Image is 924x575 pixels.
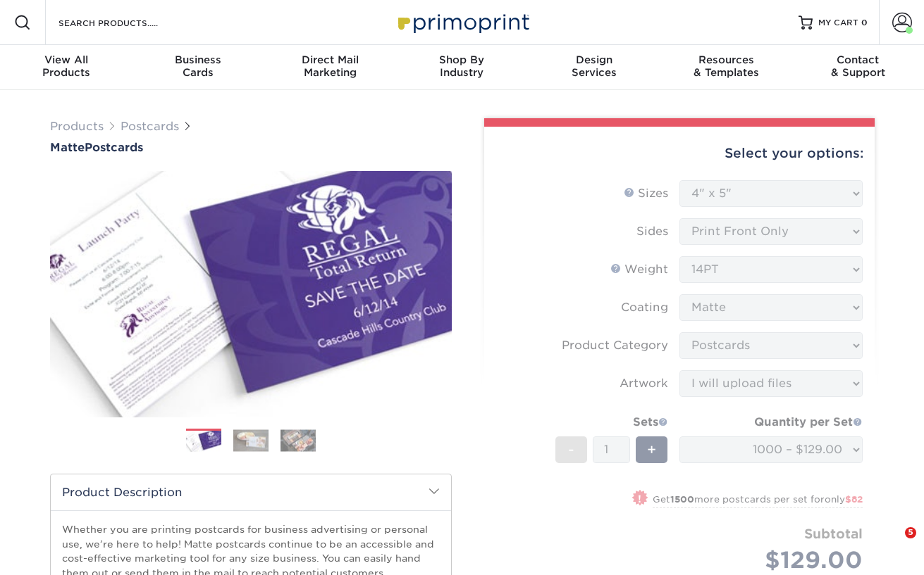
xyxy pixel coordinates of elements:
img: Postcards 02 [233,429,269,451]
span: 5 [905,527,916,538]
h2: Product Description [51,474,451,510]
a: BusinessCards [132,45,264,90]
div: Cards [132,53,264,79]
a: Shop ByIndustry [396,45,528,90]
img: Matte 01 [50,156,452,433]
a: Resources& Templates [660,45,791,90]
span: Contact [792,53,924,66]
input: SEARCH PRODUCTS..... [57,14,195,31]
div: & Templates [660,53,791,79]
span: MY CART [818,17,858,29]
span: Resources [660,53,791,66]
div: Select your options: [495,127,863,180]
span: Matte [50,141,85,154]
span: Business [132,53,264,66]
a: MattePostcards [50,141,452,154]
span: 0 [861,18,868,27]
iframe: Intercom live chat [876,527,910,561]
a: Postcards [121,120,179,133]
div: Services [528,53,660,79]
div: Marketing [264,53,396,79]
a: Direct MailMarketing [264,45,396,90]
span: Design [528,53,660,66]
span: Shop By [396,53,528,66]
div: Industry [396,53,528,79]
a: DesignServices [528,45,660,90]
div: & Support [792,53,924,79]
a: Products [50,120,104,133]
img: Postcards 01 [186,429,221,454]
img: Primoprint [392,7,533,37]
img: Postcards 03 [281,429,316,451]
a: Contact& Support [792,45,924,90]
span: Direct Mail [264,53,396,66]
h1: Postcards [50,141,452,154]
